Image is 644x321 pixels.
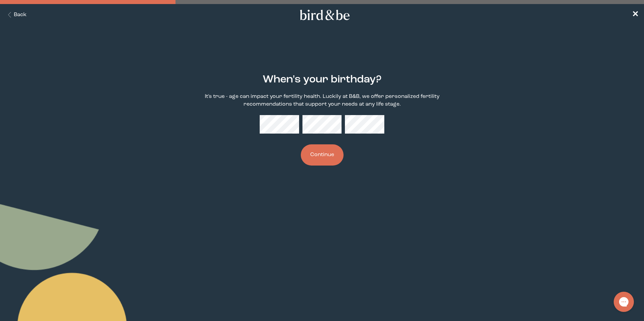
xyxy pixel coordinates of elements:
[197,93,446,108] p: It's true - age can impact your fertility health. Luckily at B&B, we offer personalized fertility...
[632,11,639,19] span: ✕
[301,144,344,166] button: Continue
[5,11,27,19] button: Back Button
[632,9,639,21] a: ✕
[263,72,382,87] h2: When's your birthday?
[610,289,637,314] iframe: Gorgias live chat messenger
